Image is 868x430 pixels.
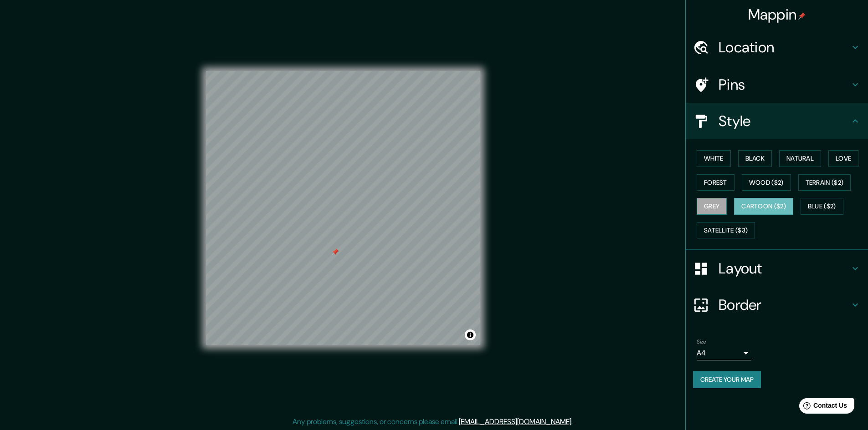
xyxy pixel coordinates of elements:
img: pin-icon.png [798,12,806,20]
button: Toggle attribution [465,329,476,340]
button: Natural [779,150,821,167]
div: Location [686,29,868,66]
canvas: Map [206,71,480,345]
button: Satellite ($3) [697,222,755,239]
button: Blue ($2) [801,198,843,215]
div: A4 [697,346,751,360]
div: . [574,416,576,427]
button: Grey [697,198,727,215]
button: Love [828,150,858,167]
button: Wood ($2) [742,174,791,191]
button: Cartoon ($2) [734,198,793,215]
h4: Layout [719,259,850,278]
h4: Style [719,112,850,130]
div: Layout [686,250,868,287]
p: Any problems, suggestions, or concerns please email . [293,416,573,427]
button: Forest [697,174,734,191]
a: [EMAIL_ADDRESS][DOMAIN_NAME] [459,417,571,426]
iframe: Help widget launcher [787,395,858,420]
h4: Border [719,296,850,314]
button: Black [738,150,772,167]
div: Pins [686,66,868,103]
h4: Mappin [748,5,806,24]
div: Style [686,103,868,139]
label: Size [697,338,706,346]
button: White [697,150,731,167]
button: Terrain ($2) [798,174,851,191]
button: Create your map [693,371,761,388]
h4: Location [719,38,850,56]
h4: Pins [719,76,850,94]
div: Border [686,287,868,323]
div: . [573,416,574,427]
